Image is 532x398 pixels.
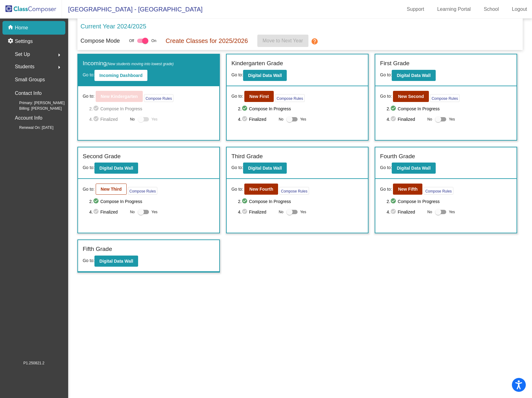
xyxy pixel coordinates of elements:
b: Digital Data Wall [397,73,430,78]
span: Move to Next Year [263,38,303,43]
mat-icon: check_circle [390,208,398,216]
mat-icon: check_circle [93,116,100,123]
button: Digital Data Wall [243,70,287,81]
p: Create Classes for 2025/2026 [166,36,248,45]
label: Incoming [83,59,174,68]
span: Students [15,62,34,71]
button: New Third [96,184,127,195]
span: Yes [300,208,306,216]
p: Home [15,24,28,32]
mat-icon: check_circle [390,198,398,205]
span: No [130,116,135,122]
button: Move to Next Year [257,35,308,47]
span: [GEOGRAPHIC_DATA] - [GEOGRAPHIC_DATA] [62,4,203,14]
span: Go to: [231,186,243,193]
button: Compose Rules [275,94,304,102]
button: Incoming Dashboard [94,70,147,81]
span: 4. Finalized [387,208,424,216]
button: Digital Data Wall [392,70,435,81]
span: Set Up [15,50,30,59]
mat-icon: settings [7,38,15,45]
button: New Kindergarten [96,91,143,102]
p: Compose Mode [81,37,120,45]
b: Digital Data Wall [248,73,282,78]
button: New Fifth [393,184,422,195]
span: Yes [449,208,455,216]
span: Go to: [83,72,94,77]
span: (New students moving into lowest grade) [107,62,174,66]
span: Go to: [83,186,94,193]
span: No [427,209,432,215]
mat-icon: check_circle [242,116,249,123]
b: Incoming Dashboard [99,73,142,78]
mat-icon: check_circle [242,105,249,112]
span: On [151,38,156,44]
b: Digital Data Wall [99,166,133,171]
mat-icon: check_circle [93,198,100,205]
span: 4. Finalized [238,116,275,123]
button: New Second [393,91,429,102]
span: Go to: [231,165,243,170]
label: Kindergarten Grade [231,59,283,68]
b: Digital Data Wall [99,259,133,264]
mat-icon: check_circle [93,105,100,112]
label: Second Grade [83,152,121,161]
button: Digital Data Wall [392,163,435,174]
span: Off [129,38,134,44]
span: 2. Compose In Progress [238,198,363,205]
p: Small Groups [15,75,45,84]
mat-icon: check_circle [390,116,398,123]
span: Yes [151,116,158,123]
span: No [279,209,283,215]
span: 2. Compose In Progress [387,198,512,205]
span: 2. Compose In Progress [89,105,215,112]
span: Yes [449,116,455,123]
span: Go to: [380,186,392,193]
span: Primary: [PERSON_NAME] [9,100,65,106]
label: Third Grade [231,152,263,161]
mat-icon: help [311,38,318,45]
button: Compose Rules [144,94,173,102]
p: Settings [15,38,33,45]
span: Go to: [231,93,243,99]
mat-icon: home [7,24,15,32]
span: Go to: [380,93,392,99]
span: No [427,116,432,122]
span: Yes [300,116,306,123]
button: Compose Rules [128,187,157,195]
mat-icon: arrow_right [55,51,63,59]
span: Renewal On: [DATE] [9,125,53,130]
span: 2. Compose In Progress [387,105,512,112]
a: Support [402,4,429,14]
span: No [130,209,135,215]
button: Compose Rules [430,94,460,102]
b: New Kindergarten [101,94,138,99]
span: Billing: [PERSON_NAME] [9,106,62,111]
mat-icon: check_circle [93,208,100,216]
mat-icon: check_circle [242,198,249,205]
b: New Second [398,94,424,99]
a: School [479,4,504,14]
span: Go to: [83,258,94,263]
span: Yes [151,208,158,216]
p: Account Info [15,114,42,122]
span: 4. Finalized [89,116,127,123]
span: 4. Finalized [387,116,424,123]
span: 4. Finalized [238,208,275,216]
span: Go to: [380,72,392,77]
button: Compose Rules [279,187,309,195]
a: Learning Portal [432,4,476,14]
button: Digital Data Wall [94,256,138,267]
label: Fifth Grade [83,245,112,254]
button: Digital Data Wall [243,163,287,174]
span: 2. Compose In Progress [238,105,363,112]
p: Contact Info [15,89,41,98]
label: First Grade [380,59,409,68]
b: New Fifth [398,187,417,192]
button: Compose Rules [424,187,453,195]
p: Current Year 2024/2025 [81,22,146,31]
b: Digital Data Wall [248,166,282,171]
b: New First [249,94,269,99]
span: Go to: [83,93,94,99]
button: New Fourth [244,184,278,195]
